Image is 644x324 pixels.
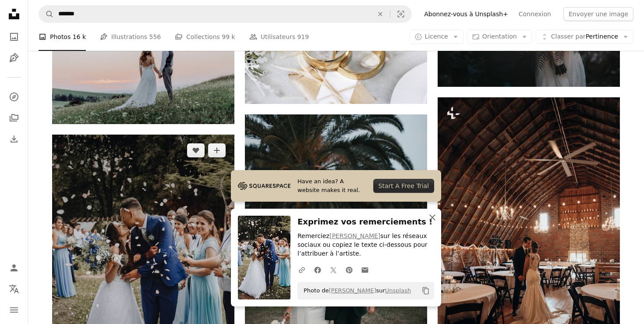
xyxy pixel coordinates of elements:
[5,88,23,106] a: Explorer
[563,7,633,21] button: Envoyer une image
[357,261,373,278] a: Partager par mail
[149,32,161,42] span: 556
[425,33,448,40] span: Licence
[52,59,234,67] a: Belle jeune mariée et le marié à l’extérieur dans la nature verdoyante au coucher du soleil roman...
[39,6,54,22] button: Rechercher sur Unsplash
[373,179,434,193] div: Start A Free Trial
[175,23,235,51] a: Collections 99 k
[52,3,234,124] img: Belle jeune mariée et le marié à l’extérieur dans la nature verdoyante au coucher du soleil roman...
[5,5,23,25] a: Accueil — Unsplash
[419,7,513,21] a: Abonnez-vous à Unsplash+
[297,216,434,228] h3: Exprimez vos remerciements !
[297,177,366,195] span: Have an idea? A website makes it real.
[5,301,23,319] button: Menu
[482,33,517,40] span: Orientation
[341,261,357,278] a: Partagez-lePinterest
[299,284,411,298] span: Photo de sur
[249,23,309,51] a: Utilisateurs 919
[297,232,434,258] p: Remerciez sur les réseaux sociaux ou copiez le texte ci-dessous pour l’attribuer à l’artiste.
[187,143,205,157] button: J’aime
[329,232,380,239] a: [PERSON_NAME]
[5,130,23,148] a: Historique de téléchargement
[418,283,433,298] button: Copier dans le presse-papier
[297,32,309,42] span: 919
[5,280,23,298] button: Langue
[100,23,161,51] a: Illustrations 556
[410,30,464,44] button: Licence
[310,261,326,278] a: Partagez-leFacebook
[208,143,226,157] button: Ajouter à la collection
[5,259,23,277] a: Connexion / S’inscrire
[438,230,620,238] a: une mariée et un marié debout dans une grange
[5,109,23,127] a: Collections
[52,267,234,275] a: homme en costume bleu embrassant femme en robe de mariée blanche
[39,5,412,23] form: Rechercher des visuels sur tout le site
[5,28,23,46] a: Photos
[231,170,441,202] a: Have an idea? A website makes it real.Start A Free Trial
[5,49,23,67] a: Illustrations
[513,7,556,21] a: Connexion
[222,32,235,42] span: 99 k
[551,32,618,41] span: Pertinence
[371,6,390,22] button: Effacer
[238,179,290,192] img: file-1705255347840-230a6ab5bca9image
[536,30,633,44] button: Classer parPertinence
[329,287,376,294] a: [PERSON_NAME]
[385,287,411,294] a: Unsplash
[467,30,532,44] button: Orientation
[326,261,341,278] a: Partagez-leTwitter
[551,33,586,40] span: Classer par
[390,6,411,22] button: Recherche de visuels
